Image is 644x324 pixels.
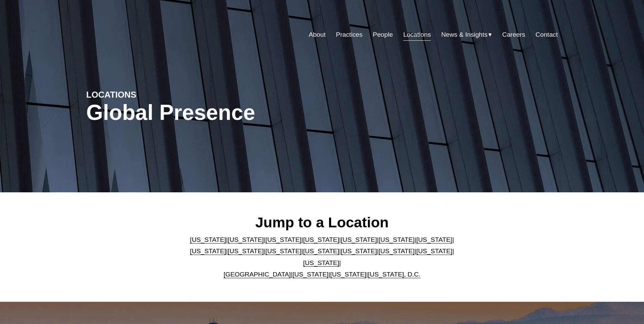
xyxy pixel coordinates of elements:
a: [US_STATE] [292,271,328,278]
a: [US_STATE] [416,236,452,243]
a: [GEOGRAPHIC_DATA] [224,271,291,278]
h1: Global Presence [86,100,400,125]
a: [US_STATE] [303,259,339,266]
a: Practices [336,28,362,41]
a: Locations [403,28,431,41]
a: [US_STATE] [379,236,415,243]
a: [US_STATE] [341,236,377,243]
a: [US_STATE] [341,248,377,255]
a: [US_STATE] [379,248,415,255]
span: News & Insights [441,29,488,41]
a: [US_STATE] [416,248,452,255]
a: [US_STATE] [228,236,264,243]
a: [US_STATE] [228,248,264,255]
a: [US_STATE] [330,271,366,278]
a: [US_STATE] [265,248,301,255]
p: | | | | | | | | | | | | | | | | | | [185,234,460,281]
a: [US_STATE] [303,248,339,255]
a: [US_STATE], D.C. [368,271,420,278]
a: [US_STATE] [265,236,301,243]
a: People [373,28,393,41]
a: Careers [502,28,525,41]
a: Contact [536,28,558,41]
a: About [309,28,326,41]
a: [US_STATE] [190,236,226,243]
a: [US_STATE] [303,236,339,243]
a: [US_STATE] [190,248,226,255]
h2: Jump to a Location [185,214,460,231]
a: folder dropdown [441,28,492,41]
h4: LOCATIONS [86,89,204,100]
